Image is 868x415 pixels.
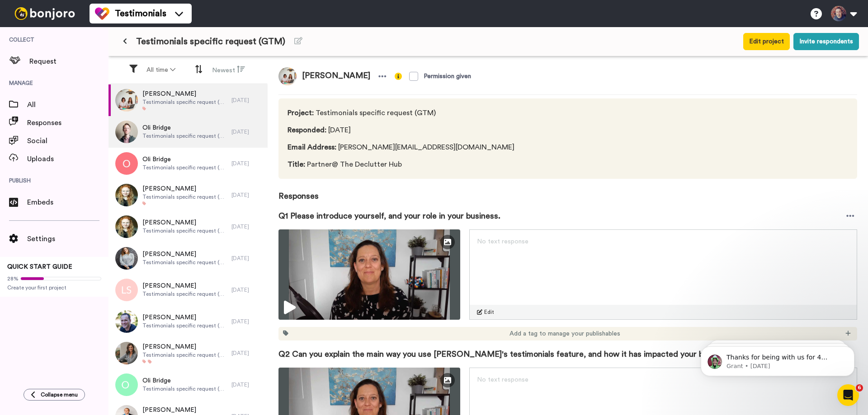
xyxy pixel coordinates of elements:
[288,161,305,168] span: Title :
[142,376,227,385] span: Oli Bridge
[142,250,227,259] span: [PERSON_NAME]
[115,279,138,301] img: ls.png
[108,274,268,306] a: [PERSON_NAME]Testimonials specific request (GTM)[DATE]
[288,159,514,170] span: Partner@ The Declutter Hub
[11,7,79,20] img: bj-logo-header-white.svg
[115,215,138,238] img: 2ba96624-5c87-4247-81a4-2afb55389da9.jpeg
[142,227,227,234] span: Testimonials specific request (GTM)
[509,329,620,338] span: Add a tag to manage your publishables
[108,369,268,401] a: Oli BridgeTestimonials specific request (GTM)[DATE]
[108,148,268,179] a: Oli BridgeTestimonials specific request (GTM)[DATE]
[424,72,471,81] div: Permission given
[95,6,109,21] img: tm-color.svg
[278,229,460,320] img: cfc88d53-0638-4be6-b184-fecadad0fa70-thumbnail_full-1713957175.jpg
[115,247,138,270] img: 58f05fab-3f39-42ef-a480-f5ea0bc7cdc5.jpeg
[687,327,868,391] iframe: Intercom notifications message
[141,62,181,78] button: All time
[231,255,263,262] div: [DATE]
[142,184,227,193] span: [PERSON_NAME]
[278,348,759,360] span: Q2 Can you explain the main way you use [PERSON_NAME]'s testimonials feature, and how it has impa...
[27,117,108,128] span: Responses
[29,56,108,67] span: Request
[395,73,402,80] img: info-yellow.svg
[142,351,227,359] span: Testimonials specific request (GTM)
[142,123,227,132] span: Oli Bridge
[115,121,138,143] img: 6929cccd-0a79-4750-9d38-d2ee07a00c7b.jpeg
[142,164,227,171] span: Testimonials specific request (GTM)
[24,389,85,401] button: Collapse menu
[115,310,138,333] img: 65edaa42-c83a-4faf-8b40-311f3ee64584.jpeg
[142,313,227,322] span: [PERSON_NAME]
[793,33,859,50] button: Invite respondents
[115,152,138,175] img: c4e81320-da74-4cb9-a34f-71933b6ea869.png
[288,107,514,118] span: Testimonials specific request (GTM)
[27,135,108,146] span: Social
[288,125,514,135] span: [DATE]
[278,67,297,85] img: 1f3fc044-aa7b-407c-9f7a-0f96cc11a0d8.jpeg
[142,322,227,329] span: Testimonials specific request (GTM)
[7,275,19,282] span: 28%
[115,184,138,206] img: 2ba96624-5c87-4247-81a4-2afb55389da9.jpeg
[288,144,336,151] span: Email Address :
[142,89,227,98] span: [PERSON_NAME]
[231,223,263,230] div: [DATE]
[142,98,227,106] span: Testimonials specific request (GTM)
[837,384,859,406] iframe: Intercom live chat
[288,142,514,153] span: [PERSON_NAME][EMAIL_ADDRESS][DOMAIN_NAME]
[115,7,166,20] span: Testimonials
[288,109,314,117] span: Project :
[27,197,108,208] span: Embeds
[108,242,268,274] a: [PERSON_NAME]Testimonials specific request (GTM)[DATE]
[477,238,528,245] span: No text response
[142,218,227,227] span: [PERSON_NAME]
[142,281,227,290] span: [PERSON_NAME]
[115,89,138,112] img: 1f3fc044-aa7b-407c-9f7a-0f96cc11a0d8.jpeg
[231,318,263,325] div: [DATE]
[856,384,863,392] span: 6
[142,290,227,298] span: Testimonials specific request (GTM)
[136,35,285,48] span: Testimonials specific request (GTM)
[108,179,268,211] a: [PERSON_NAME]Testimonials specific request (GTM)[DATE]
[297,67,376,85] span: [PERSON_NAME]
[7,264,72,270] span: QUICK START GUIDE
[142,155,227,164] span: Oli Bridge
[231,97,263,104] div: [DATE]
[27,99,108,110] span: All
[288,126,326,134] span: Responded :
[142,406,227,415] span: [PERSON_NAME]
[108,211,268,242] a: [PERSON_NAME]Testimonials specific request (GTM)[DATE]
[231,128,263,135] div: [DATE]
[231,160,263,167] div: [DATE]
[142,385,227,392] span: Testimonials specific request (GTM)
[231,286,263,294] div: [DATE]
[743,33,790,50] button: Edit project
[7,284,101,291] span: Create your first project
[115,373,138,396] img: o%20.png
[115,342,138,364] img: 26a3cc10-2d24-4f53-bc2d-6aa7c4a0e4d5.jpeg
[27,154,108,164] span: Uploads
[108,337,268,369] a: [PERSON_NAME]Testimonials specific request (GTM)[DATE]
[142,132,227,140] span: Testimonials specific request (GTM)
[108,84,268,116] a: [PERSON_NAME]Testimonials specific request (GTM)[DATE]
[484,308,494,316] span: Edit
[142,193,227,201] span: Testimonials specific request (GTM)
[108,116,268,148] a: Oli BridgeTestimonials specific request (GTM)[DATE]
[231,381,263,388] div: [DATE]
[278,179,857,202] span: Responses
[142,259,227,266] span: Testimonials specific request (GTM)
[27,233,108,244] span: Settings
[142,342,227,351] span: [PERSON_NAME]
[278,210,500,222] span: Q1 Please introduce yourself, and your role in your business.
[231,350,263,357] div: [DATE]
[231,191,263,199] div: [DATE]
[207,61,250,79] button: Newest
[477,377,528,383] span: No text response
[41,391,78,398] span: Collapse menu
[108,306,268,337] a: [PERSON_NAME]Testimonials specific request (GTM)[DATE]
